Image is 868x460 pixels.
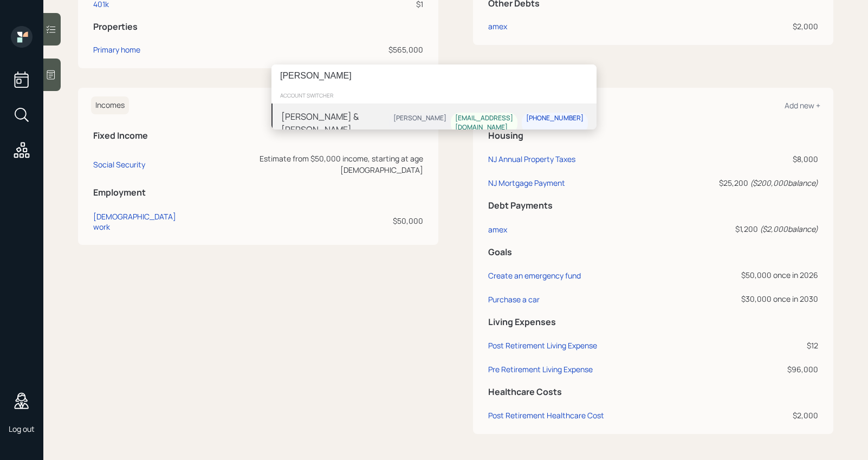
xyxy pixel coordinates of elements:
div: [EMAIL_ADDRESS][DOMAIN_NAME] [455,114,513,132]
div: [PHONE_NUMBER] [526,114,584,123]
div: [PERSON_NAME] [393,114,446,123]
input: Type a command or search… [271,64,597,87]
div: [PERSON_NAME] & [PERSON_NAME] [281,110,389,136]
div: account switcher [271,87,597,103]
